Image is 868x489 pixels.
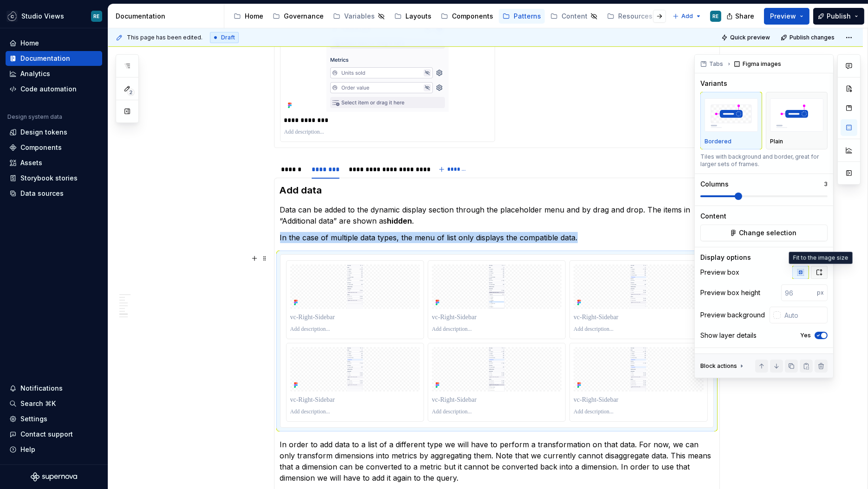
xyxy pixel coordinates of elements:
[603,9,666,24] a: Resources
[127,89,135,96] span: 2
[514,12,541,21] div: Patterns
[280,184,714,197] h3: Add data
[127,34,202,41] span: This page has been edited.
[2,6,106,26] button: Studio ViewsRE
[21,12,64,21] div: Studio Views
[20,174,78,183] div: Storybook stories
[735,12,754,21] span: Share
[6,140,102,155] a: Components
[6,381,102,396] button: Notifications
[778,31,839,44] button: Publish changes
[437,9,497,24] a: Components
[6,51,102,66] a: Documentation
[547,9,601,24] a: Content
[789,252,853,264] div: Fit to the image size
[718,31,774,44] button: Quick preview
[20,143,62,152] div: Components
[561,12,587,21] div: Content
[116,12,220,21] div: Documentation
[20,384,63,393] div: Notifications
[6,412,102,426] a: Settings
[405,12,431,21] div: Layouts
[20,414,47,424] div: Settings
[452,12,493,21] div: Components
[813,8,864,25] button: Publish
[670,10,705,23] button: Add
[6,155,102,170] a: Assets
[284,12,324,21] div: Governance
[269,9,327,24] a: Governance
[681,13,693,20] span: Add
[20,399,56,408] div: Search ⌘K
[221,34,235,41] span: Draft
[94,13,100,20] div: RE
[20,84,77,94] div: Code automation
[20,189,64,198] div: Data sources
[790,34,835,41] span: Publish changes
[20,128,67,137] div: Design tokens
[7,113,62,121] div: Design system data
[344,12,375,21] div: Variables
[6,442,102,457] button: Help
[230,7,668,26] div: Page tree
[7,11,18,22] img: f5634f2a-3c0d-4c0b-9dc3-3862a3e014c7.png
[722,8,760,25] button: Share
[20,158,42,167] div: Assets
[6,36,102,51] a: Home
[391,9,435,24] a: Layouts
[499,9,545,24] a: Patterns
[20,430,73,439] div: Contact support
[280,439,714,483] p: In order to add data to a list of a different type we will have to perform a transformation on th...
[280,204,714,226] p: Data can be added to the dynamic display section through the placeholder menu and by drag and dro...
[6,125,102,140] a: Design tokens
[20,445,35,454] div: Help
[280,232,714,243] p: In the case of multiple data types, the menu of list only displays the compatible data.
[6,66,102,81] a: Analytics
[245,12,263,21] div: Home
[6,186,102,201] a: Data sources
[770,12,796,21] span: Preview
[230,9,267,24] a: Home
[6,427,102,442] button: Contact support
[764,8,809,25] button: Preview
[6,396,102,411] button: Search ⌘K
[20,54,70,63] div: Documentation
[6,82,102,97] a: Code automation
[618,12,653,21] div: Resources
[31,472,77,482] svg: Supernova Logo
[387,216,412,225] strong: hidden
[827,12,851,21] span: Publish
[20,39,39,48] div: Home
[713,13,719,20] div: RE
[329,9,389,24] a: Variables
[6,171,102,186] a: Storybook stories
[20,69,50,78] div: Analytics
[730,34,770,41] span: Quick preview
